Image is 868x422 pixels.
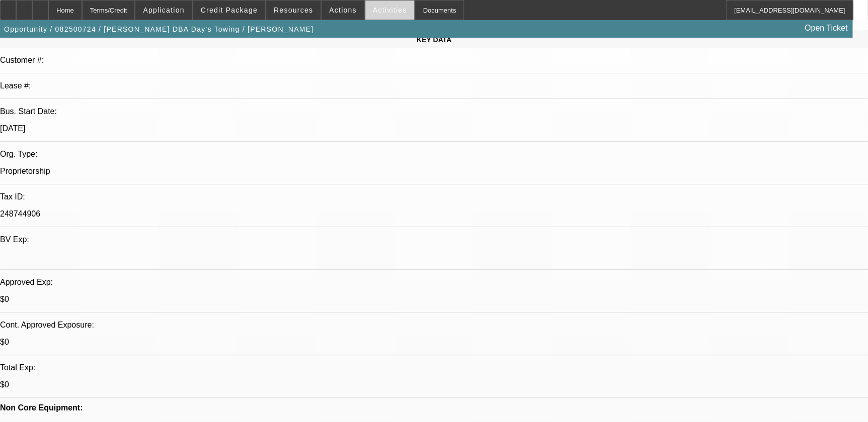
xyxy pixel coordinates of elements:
button: Application [135,1,192,20]
a: Open Ticket [801,20,851,37]
span: Credit Package [201,6,258,14]
span: KEY DATA [417,36,451,44]
span: Application [143,6,184,14]
button: Activities [365,1,415,20]
button: Actions [322,1,364,20]
span: Actions [329,6,357,14]
button: Credit Package [193,1,265,20]
span: Opportunity / 082500724 / [PERSON_NAME] DBA Day's Towing / [PERSON_NAME] [4,25,313,33]
span: Resources [274,6,313,14]
span: Activities [373,6,407,14]
button: Resources [266,1,321,20]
